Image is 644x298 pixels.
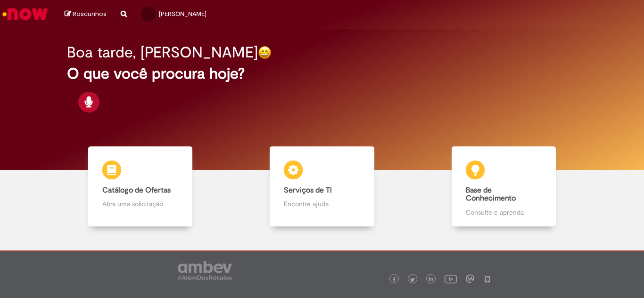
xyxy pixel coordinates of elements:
[65,10,107,19] a: Rascunhos
[1,5,50,24] img: ServiceNow
[73,9,107,18] span: Rascunhos
[284,185,332,195] b: Serviços de TI
[50,146,231,226] a: Catálogo de Ofertas Abra uma solicitação
[392,277,396,282] img: logo_footer_facebook.png
[102,185,171,195] b: Catálogo de Ofertas
[445,273,457,285] img: logo_footer_youtube.png
[429,277,434,282] img: logo_footer_linkedin.png
[413,146,594,226] a: Base de Conhecimento Consulte e aprenda
[258,46,272,59] img: happy-face.png
[483,274,492,283] img: logo_footer_naosei.png
[178,261,232,280] img: logo_footer_ambev_rotulo_gray.png
[410,277,415,282] img: logo_footer_twitter.png
[284,199,360,209] p: Encontre ajuda
[67,65,577,82] h2: O que você procura hoje?
[466,274,474,283] img: logo_footer_workplace.png
[67,44,258,61] h2: Boa tarde, [PERSON_NAME]
[102,199,179,209] p: Abra uma solicitação
[466,208,542,217] p: Consulte e aprenda
[466,185,516,203] b: Base de Conhecimento
[159,10,206,18] span: [PERSON_NAME]
[231,146,413,226] a: Serviços de TI Encontre ajuda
